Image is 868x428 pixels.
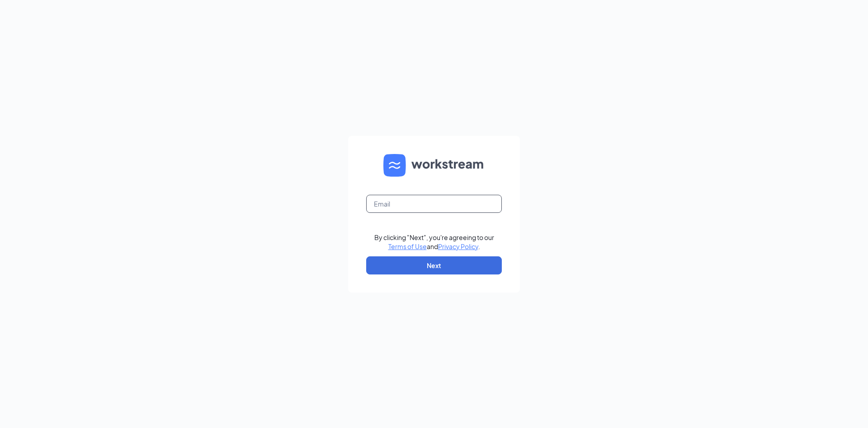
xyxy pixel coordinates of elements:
[383,154,485,177] img: WS logo and Workstream text
[388,242,427,250] a: Terms of Use
[438,242,478,250] a: Privacy Policy
[366,195,502,213] input: Email
[374,233,494,251] div: By clicking "Next", you're agreeing to our and .
[366,256,502,274] button: Next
